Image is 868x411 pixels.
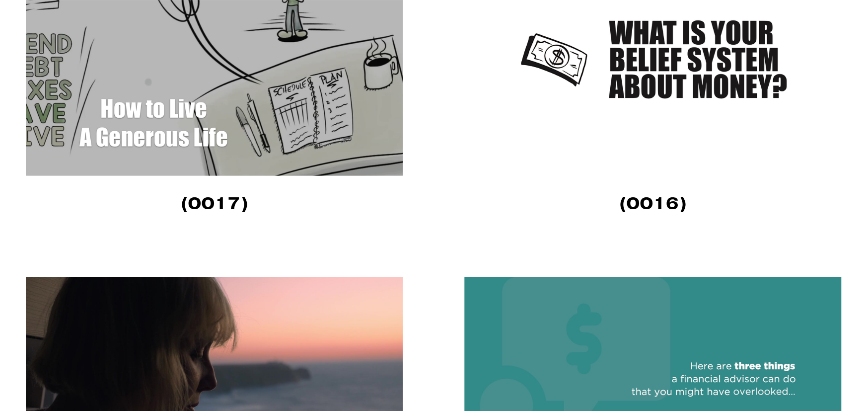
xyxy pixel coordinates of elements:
[181,192,248,214] strong: (0017)
[619,192,687,214] strong: (0016)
